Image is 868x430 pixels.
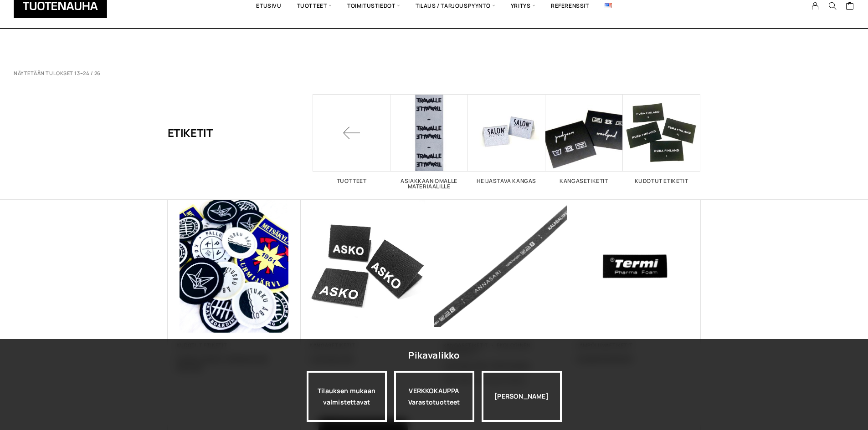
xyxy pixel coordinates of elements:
a: Cart [846,1,854,12]
h2: Kudotut etiketit [623,178,700,184]
h2: Asiakkaan omalle materiaalille [390,178,468,189]
div: [PERSON_NAME] [482,371,562,422]
h2: Kangasetiketit [545,178,623,184]
h2: Tuotteet [313,178,390,184]
p: Näytetään tulokset 13–24 / 26 [14,70,101,77]
div: Pikavalikko [408,347,459,364]
div: VERKKOKAUPPA Varastotuotteet [394,371,474,422]
a: Visit product category Asiakkaan omalle materiaalille [390,94,468,189]
a: My Account [806,2,824,10]
img: English [605,3,612,8]
a: Visit product category Kangasetiketit [545,94,623,184]
a: VERKKOKAUPPAVarastotuotteet [394,371,474,422]
a: Tuotteet [313,94,390,184]
h2: Heijastava kangas [468,178,545,184]
a: Tilauksen mukaan valmistettavat [307,371,387,422]
a: Visit product category Heijastava kangas [468,94,545,184]
a: Visit product category Kudotut etiketit [623,94,700,184]
h1: Etiketit [168,94,213,172]
button: Search [824,2,841,10]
